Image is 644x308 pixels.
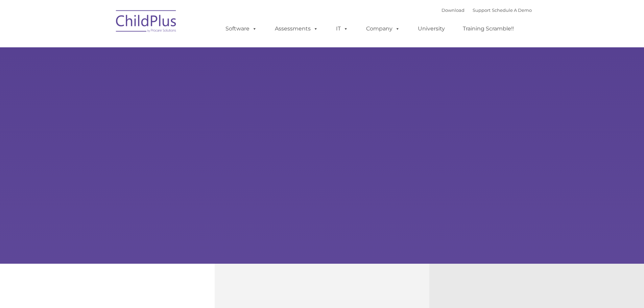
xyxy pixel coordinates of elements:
[268,22,325,35] a: Assessments
[473,7,491,13] a: Support
[411,22,452,35] a: University
[359,22,407,35] a: Company
[219,22,264,35] a: Software
[442,7,464,13] a: Download
[492,7,532,13] a: Schedule A Demo
[113,5,180,39] img: ChildPlus by Procare Solutions
[456,22,521,35] a: Training Scramble!!
[442,7,532,13] font: |
[329,22,355,35] a: IT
